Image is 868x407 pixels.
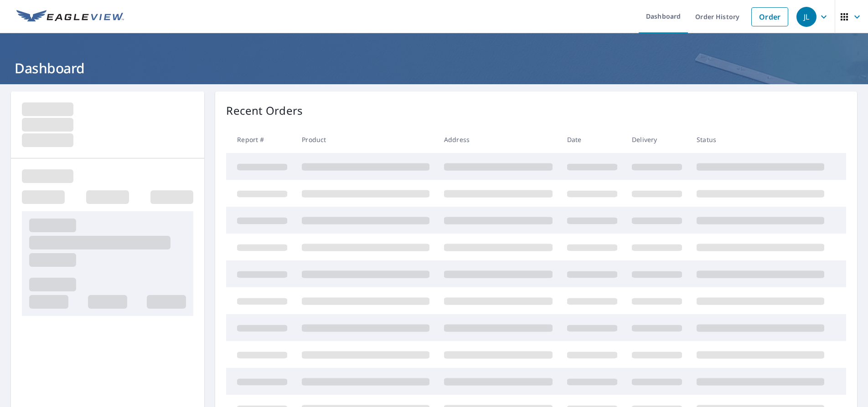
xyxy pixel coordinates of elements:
th: Date [560,126,625,153]
th: Product [294,126,437,153]
th: Report # [226,126,294,153]
a: Order [751,7,788,26]
h1: Dashboard [11,59,857,77]
th: Address [437,126,560,153]
th: Delivery [625,126,689,153]
div: JL [796,7,816,27]
p: Recent Orders [226,102,303,119]
th: Status [689,126,832,153]
img: EV Logo [16,10,124,24]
